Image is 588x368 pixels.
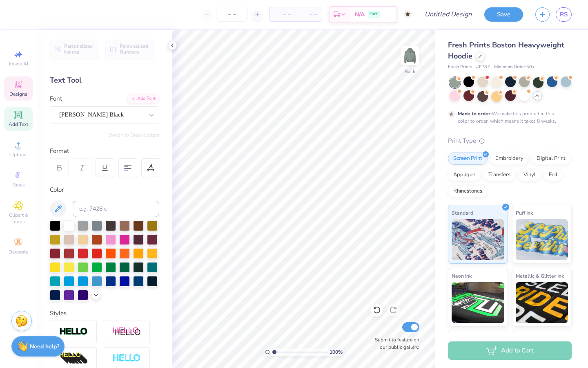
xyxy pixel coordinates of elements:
[448,153,488,165] div: Screen Print
[355,10,365,19] span: N/A
[59,352,88,365] img: 3d Illusion
[516,282,568,323] img: Metallic & Glitter Ink
[370,336,419,351] label: Submit to feature on our public gallery.
[402,47,418,64] img: Back
[9,61,28,67] span: Image AI
[50,185,159,195] div: Color
[516,209,533,217] span: Puff Ink
[560,10,568,19] span: RS
[516,219,568,260] img: Puff Ink
[531,153,571,165] div: Digital Print
[556,7,572,22] a: RS
[120,43,149,55] span: Personalized Numbers
[112,354,141,363] img: Negative Space
[216,7,248,22] input: – –
[494,64,535,71] span: Minimum Order: 50 +
[370,11,378,17] span: FREE
[9,249,28,255] span: Decorate
[452,272,472,280] span: Neon Ink
[10,151,27,158] span: Upload
[50,309,159,318] div: Styles
[448,40,564,61] span: Fresh Prints Boston Heavyweight Hoodie
[418,6,478,22] input: Untitled Design
[127,94,159,103] div: Add Font
[30,343,59,350] strong: Need help?
[458,110,558,125] div: We make this product in this color to order, which means it takes 8 weeks.
[50,75,159,86] div: Text Tool
[448,185,488,197] div: Rhinestones
[516,272,564,280] span: Metallic & Glitter Ink
[543,169,563,181] div: Foil
[458,110,492,117] strong: Made to order:
[518,169,541,181] div: Vinyl
[4,212,33,225] span: Clipart & logos
[452,219,504,260] img: Standard
[50,94,62,103] label: Font
[476,64,490,71] span: # FP87
[490,153,529,165] div: Embroidery
[59,327,88,337] img: Stroke
[108,132,159,138] button: Switch to Greek Letters
[448,64,472,71] span: Fresh Prints
[12,182,25,188] span: Greek
[452,209,473,217] span: Standard
[452,282,504,323] img: Neon Ink
[483,169,516,181] div: Transfers
[301,10,317,19] span: – –
[73,201,159,217] input: e.g. 7428 c
[330,348,343,356] span: 100 %
[9,91,27,97] span: Designs
[112,327,141,337] img: Shadow
[9,121,28,128] span: Add Text
[484,7,523,22] button: Save
[448,169,481,181] div: Applique
[448,136,572,146] div: Print Type
[64,43,93,55] span: Personalized Names
[50,146,160,156] div: Format
[405,68,415,75] div: Back
[274,10,291,19] span: – –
